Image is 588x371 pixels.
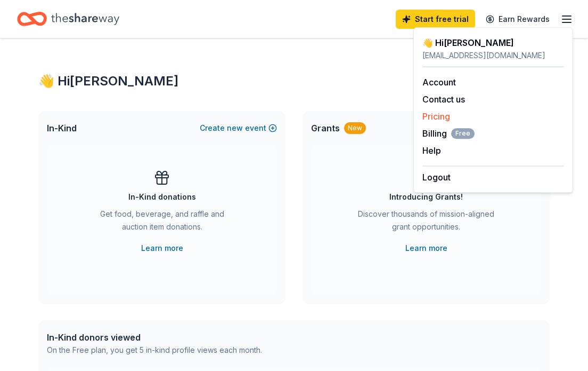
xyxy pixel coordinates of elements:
[479,10,556,29] a: Earn Rewards
[227,122,243,135] span: new
[422,144,441,157] button: Help
[89,208,234,238] div: Get food, beverage, and raffle and auction item donations.
[47,122,77,135] span: In-Kind
[451,128,475,139] span: Free
[200,122,277,135] button: Createnewevent
[47,331,262,344] div: In-Kind donors viewed
[38,73,550,90] div: 👋 Hi [PERSON_NAME]
[422,171,451,184] button: Logout
[311,122,340,135] span: Grants
[344,122,366,134] div: New
[422,111,450,122] a: Pricing
[47,344,262,357] div: On the Free plan, you get 5 in-kind profile views each month.
[422,93,465,106] button: Contact us
[422,49,564,62] div: [EMAIL_ADDRESS][DOMAIN_NAME]
[422,127,475,140] button: BillingFree
[405,242,447,255] a: Learn more
[141,242,183,255] a: Learn more
[396,10,475,29] a: Start free trial
[389,191,463,203] div: Introducing Grants!
[17,6,119,31] a: Home
[354,208,499,238] div: Discover thousands of mission-aligned grant opportunities.
[128,191,196,203] div: In-Kind donations
[422,36,564,49] div: 👋 Hi [PERSON_NAME]
[422,127,475,140] span: Billing
[422,77,456,88] a: Account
